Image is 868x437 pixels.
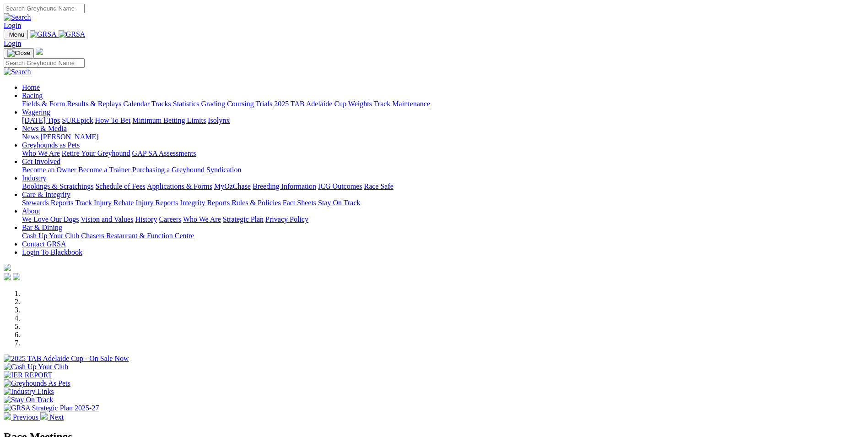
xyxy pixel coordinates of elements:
[173,100,199,108] a: Statistics
[22,191,70,198] a: Care & Integrity
[208,116,230,124] a: Isolynx
[4,379,70,388] img: Greyhounds As Pets
[206,166,241,174] a: Syndication
[159,215,181,223] a: Careers
[4,48,34,58] button: Toggle navigation
[4,404,99,412] img: GRSA Strategic Plan 2025-27
[348,100,372,108] a: Weights
[22,224,62,231] a: Bar & Dining
[40,133,98,141] a: [PERSON_NAME]
[4,363,68,371] img: Cash Up Your Club
[4,39,21,47] a: Login
[201,100,225,108] a: Grading
[147,182,212,190] a: Applications & Forms
[4,355,129,363] img: 2025 TAB Adelaide Cup - On Sale Now
[4,22,21,29] a: Login
[318,199,360,207] a: Stay On Track
[59,30,86,38] img: GRSA
[22,116,864,125] div: Wagering
[7,49,30,57] img: Close
[132,149,196,157] a: GAP SA Assessments
[22,133,38,141] a: News
[318,182,362,190] a: ICG Outcomes
[22,133,864,141] div: News & Media
[22,92,43,99] a: Racing
[22,149,60,157] a: Who We Are
[4,396,53,404] img: Stay On Track
[75,199,134,207] a: Track Injury Rebate
[22,166,864,174] div: Get Involved
[40,413,64,421] a: Next
[151,100,171,108] a: Tracks
[4,264,11,271] img: logo-grsa-white.png
[22,166,76,174] a: Become an Owner
[22,100,864,108] div: Racing
[180,199,230,207] a: Integrity Reports
[132,166,205,174] a: Purchasing a Greyhound
[22,240,66,248] a: Contact GRSA
[223,215,264,223] a: Strategic Plan
[78,166,130,174] a: Become a Trainer
[22,100,65,108] a: Fields & Form
[123,100,150,108] a: Calendar
[22,83,40,91] a: Home
[4,273,11,280] img: facebook.svg
[22,199,73,207] a: Stewards Reports
[22,182,93,190] a: Bookings & Scratchings
[274,100,346,108] a: 2025 TAB Adelaide Cup
[364,182,393,190] a: Race Safe
[22,232,864,240] div: Bar & Dining
[22,182,864,191] div: Industry
[22,149,864,158] div: Greyhounds as Pets
[135,199,178,207] a: Injury Reports
[40,412,48,420] img: chevron-right-pager-white.svg
[4,58,85,68] input: Search
[4,30,28,39] button: Toggle navigation
[183,215,221,223] a: Who We Are
[4,13,31,22] img: Search
[4,388,54,396] img: Industry Links
[265,215,308,223] a: Privacy Policy
[4,4,85,13] input: Search
[67,100,121,108] a: Results & Replays
[232,199,281,207] a: Rules & Policies
[95,182,145,190] a: Schedule of Fees
[22,248,82,256] a: Login To Blackbook
[62,149,130,157] a: Retire Your Greyhound
[22,108,50,116] a: Wagering
[22,199,864,207] div: Care & Integrity
[4,68,31,76] img: Search
[22,158,60,165] a: Get Involved
[214,182,251,190] a: MyOzChase
[22,232,79,240] a: Cash Up Your Club
[253,182,316,190] a: Breeding Information
[13,273,20,280] img: twitter.svg
[374,100,430,108] a: Track Maintenance
[22,207,40,215] a: About
[22,125,67,132] a: News & Media
[81,232,194,240] a: Chasers Restaurant & Function Centre
[4,412,11,420] img: chevron-left-pager-white.svg
[22,141,80,149] a: Greyhounds as Pets
[22,116,60,124] a: [DATE] Tips
[62,116,93,124] a: SUREpick
[30,30,57,38] img: GRSA
[95,116,131,124] a: How To Bet
[132,116,206,124] a: Minimum Betting Limits
[135,215,157,223] a: History
[255,100,272,108] a: Trials
[22,174,46,182] a: Industry
[22,215,79,223] a: We Love Our Dogs
[9,31,24,38] span: Menu
[22,215,864,224] div: About
[36,48,43,55] img: logo-grsa-white.png
[283,199,316,207] a: Fact Sheets
[4,371,52,379] img: IER REPORT
[49,413,64,421] span: Next
[13,413,38,421] span: Previous
[81,215,133,223] a: Vision and Values
[4,413,40,421] a: Previous
[227,100,254,108] a: Coursing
